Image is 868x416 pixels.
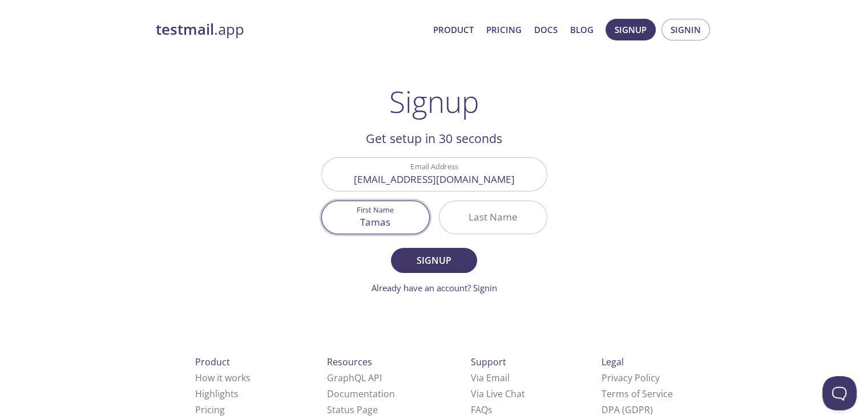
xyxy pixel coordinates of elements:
a: Privacy Policy [601,372,660,384]
a: Via Email [471,372,510,384]
span: Support [471,356,506,368]
span: Product [195,356,230,368]
h2: Get setup in 30 seconds [321,129,547,148]
a: Product [433,22,474,37]
a: How it works [195,372,251,384]
span: Signup [403,252,464,268]
a: Already have an account? Signin [372,282,497,293]
a: testmail.app [156,20,424,39]
iframe: Help Scout Beacon - Open [822,376,857,410]
a: Via Live Chat [471,388,525,400]
a: Pricing [486,22,522,37]
a: Terms of Service [601,388,673,400]
a: Documentation [327,388,395,400]
a: Docs [534,22,558,37]
button: Signup [391,248,477,273]
a: FAQ [471,403,492,416]
a: Pricing [195,403,225,416]
span: Signin [671,22,701,37]
button: Signin [661,19,710,40]
a: DPA (GDPR) [601,403,653,416]
a: GraphQL API [327,372,382,384]
strong: testmail [156,19,214,39]
a: Status Page [327,403,378,416]
a: Blog [570,22,594,37]
span: Resources [327,356,372,368]
span: Legal [601,356,624,368]
span: s [488,403,492,416]
h1: Signup [389,84,479,119]
button: Signup [605,19,656,40]
span: Signup [615,22,647,37]
a: Highlights [195,388,239,400]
